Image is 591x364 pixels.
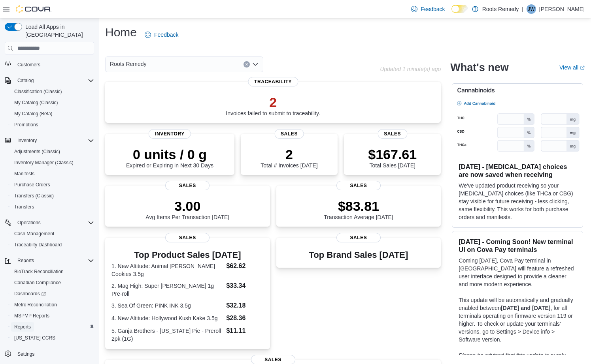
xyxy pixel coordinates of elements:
[451,13,452,13] span: Dark Mode
[11,87,65,96] a: Classification (Classic)
[459,238,576,253] h3: [DATE] - Coming Soon! New terminal UI on Cova Pay terminals
[11,289,49,298] a: Dashboards
[111,302,223,310] dt: 3. Sea Of Green: PINK INK 3.5g
[14,148,60,155] span: Adjustments (Classic)
[14,256,94,265] span: Reports
[11,300,60,310] a: Metrc Reconciliation
[522,4,523,14] p: |
[226,313,263,323] dd: $28.36
[11,322,94,332] span: Reports
[559,64,585,71] a: View allExternal link
[336,233,381,242] span: Sales
[165,233,210,242] span: Sales
[8,179,97,190] button: Purchase Orders
[111,282,223,298] dt: 2. Mag High: Super [PERSON_NAME] 1g Pre-roll
[459,182,576,221] p: We've updated product receiving so your [MEDICAL_DATA] choices (like THCa or CBG) stay visible fo...
[14,242,62,248] span: Traceabilty Dashboard
[14,76,37,85] button: Catalog
[14,256,37,265] button: Reports
[145,198,229,214] p: 3.00
[11,278,94,287] span: Canadian Compliance
[8,119,97,130] button: Promotions
[14,280,61,286] span: Canadian Compliance
[8,288,97,299] a: Dashboards
[378,129,407,139] span: Sales
[126,146,213,169] div: Expired or Expiring in Next 30 Days
[408,1,448,17] a: Feedback
[11,278,64,287] a: Canadian Compliance
[380,66,441,72] p: Updated 1 minute(s) ago
[14,171,34,177] span: Manifests
[14,313,49,319] span: MSPMP Reports
[111,327,223,343] dt: 5. Ganja Brothers - [US_STATE] Pie - Preroll 2pk (1G)
[11,120,42,129] a: Promotions
[11,267,67,276] a: BioTrack Reconciliation
[451,5,468,13] input: Dark Mode
[11,229,57,238] a: Cash Management
[11,169,38,178] a: Manifests
[459,296,576,343] p: This update will be automatically and gradually enabled between , for all terminals operating on ...
[368,146,417,162] p: $167.61
[450,61,508,74] h2: What's new
[244,61,250,68] button: Clear input
[142,27,181,43] a: Feedback
[11,158,77,167] a: Inventory Manager (Classic)
[459,163,576,178] h3: [DATE] - [MEDICAL_DATA] choices are now saved when receiving
[14,122,38,128] span: Promotions
[110,59,147,69] span: Roots Remedy
[145,198,229,220] div: Avg Items Per Transaction [DATE]
[11,191,57,201] a: Transfers (Classic)
[11,180,53,190] a: Purchase Orders
[11,333,94,343] span: Washington CCRS
[226,326,263,336] dd: $11.11
[11,267,94,276] span: BioTrack Reconciliation
[580,66,585,70] svg: External link
[14,136,94,145] span: Inventory
[11,147,63,156] a: Adjustments (Classic)
[527,4,536,14] div: John Walker
[252,61,259,68] button: Open list of options
[8,86,97,97] button: Classification (Classic)
[22,23,94,39] span: Load All Apps in [GEOGRAPHIC_DATA]
[11,322,34,332] a: Reports
[261,146,317,169] div: Total # Invoices [DATE]
[11,147,94,156] span: Adjustments (Classic)
[11,169,94,178] span: Manifests
[226,94,320,110] p: 2
[14,182,50,188] span: Purchase Orders
[165,181,210,190] span: Sales
[8,157,97,168] button: Inventory Manager (Classic)
[8,228,97,239] button: Cash Management
[261,146,317,162] p: 2
[459,257,576,288] p: Coming [DATE], Cova Pay terminal in [GEOGRAPHIC_DATA] will feature a refreshed user interface des...
[16,5,51,13] img: Cova
[11,87,94,96] span: Classification (Classic)
[14,302,57,308] span: Metrc Reconciliation
[2,217,97,228] button: Operations
[14,349,38,359] a: Settings
[248,77,298,86] span: Traceability
[11,229,94,238] span: Cash Management
[14,268,64,275] span: BioTrack Reconciliation
[14,76,94,85] span: Catalog
[14,193,54,199] span: Transfers (Classic)
[2,75,97,86] button: Catalog
[8,190,97,201] button: Transfers (Classic)
[501,305,550,311] strong: [DATE] and [DATE]
[11,333,59,343] a: [US_STATE] CCRS
[539,4,585,14] p: [PERSON_NAME]
[11,289,94,298] span: Dashboards
[14,111,53,117] span: My Catalog (Beta)
[11,202,94,212] span: Transfers
[17,220,41,226] span: Operations
[2,58,97,70] button: Customers
[154,31,178,39] span: Feedback
[274,129,304,139] span: Sales
[17,257,34,264] span: Reports
[14,291,46,297] span: Dashboards
[8,146,97,157] button: Adjustments (Classic)
[11,240,94,250] span: Traceabilty Dashboard
[8,332,97,343] button: [US_STATE] CCRS
[14,99,58,106] span: My Catalog (Classic)
[226,261,263,271] dd: $62.62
